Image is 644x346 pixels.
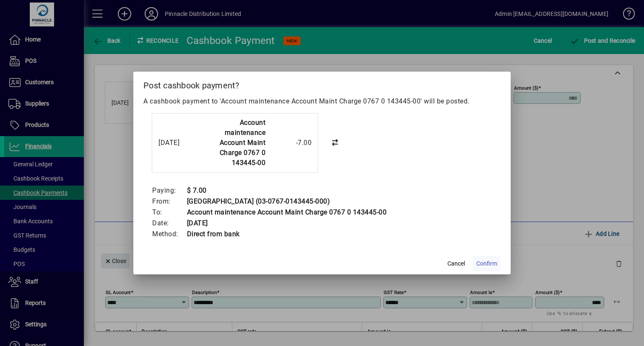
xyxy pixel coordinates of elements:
td: [GEOGRAPHIC_DATA] (03-0767-0143445-000) [187,196,387,207]
td: From: [152,196,187,207]
td: To: [152,207,187,218]
div: [DATE] [158,138,192,148]
td: Paying: [152,185,187,196]
button: Confirm [473,256,501,271]
span: Cancel [447,259,465,268]
td: $ 7.00 [187,185,387,196]
button: Cancel [443,256,470,271]
td: Method: [152,229,187,240]
td: [DATE] [187,218,387,229]
strong: Account maintenance Account Maint Charge 0767 0 143445-00 [220,119,266,167]
div: -7.00 [270,138,312,148]
span: Confirm [476,259,497,268]
td: Direct from bank [187,229,387,240]
td: Date: [152,218,187,229]
h2: Post cashbook payment? [133,72,511,96]
p: A cashbook payment to 'Account maintenance Account Maint Charge 0767 0 143445-00' will be posted. [143,96,501,106]
td: Account maintenance Account Maint Charge 0767 0 143445-00 [187,207,387,218]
